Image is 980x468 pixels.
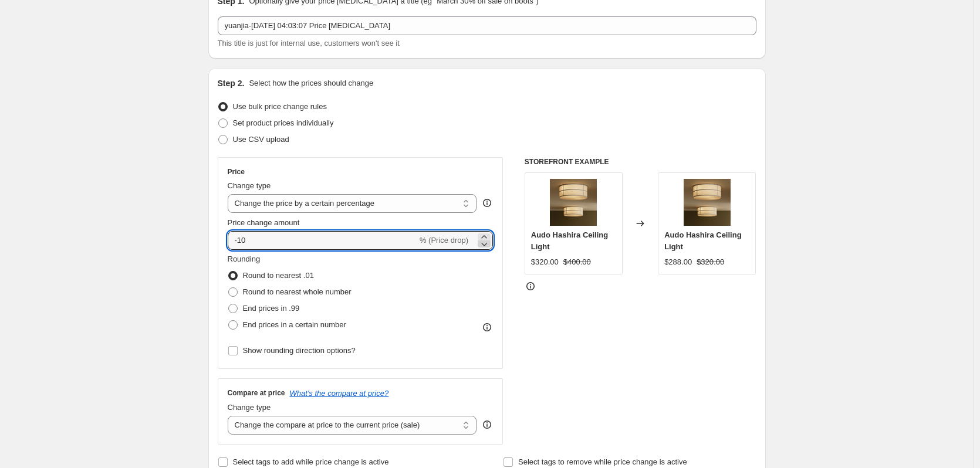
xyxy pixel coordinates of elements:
span: Audo Hashira Ceiling Light [664,230,741,251]
div: help [481,197,493,209]
span: Select tags to remove while price change is active [518,457,687,466]
div: $320.00 [531,256,559,268]
p: Select how the prices should change [249,77,373,89]
span: Change type [228,403,271,412]
h2: Step 2. [218,77,245,89]
span: Use CSV upload [233,135,289,144]
h3: Price [228,167,245,177]
strike: $400.00 [563,256,591,268]
div: help [481,419,493,430]
button: What's the compare at price? [290,389,389,398]
div: $288.00 [664,256,692,268]
img: Audo_Hashira_Ceiling_Lamp_1_80x.jpg [684,179,731,226]
strike: $320.00 [697,256,724,268]
span: Price change amount [228,218,300,227]
span: Audo Hashira Ceiling Light [531,230,608,251]
h3: Compare at price [228,388,285,398]
input: 30% off holiday sale [218,16,756,35]
span: % (Price drop) [420,236,468,245]
span: This title is just for internal use, customers won't see it [218,39,400,48]
span: End prices in a certain number [243,320,346,329]
span: Set product prices individually [233,118,334,127]
span: Rounding [228,255,261,263]
span: Show rounding direction options? [243,346,356,355]
img: Audo_Hashira_Ceiling_Lamp_1_80x.jpg [550,179,597,226]
span: Round to nearest whole number [243,287,352,296]
span: End prices in .99 [243,304,300,313]
span: Change type [228,181,271,190]
span: Use bulk price change rules [233,102,327,111]
span: Select tags to add while price change is active [233,457,389,466]
h6: STOREFRONT EXAMPLE [525,157,756,167]
span: Round to nearest .01 [243,271,314,280]
input: -15 [228,231,417,250]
